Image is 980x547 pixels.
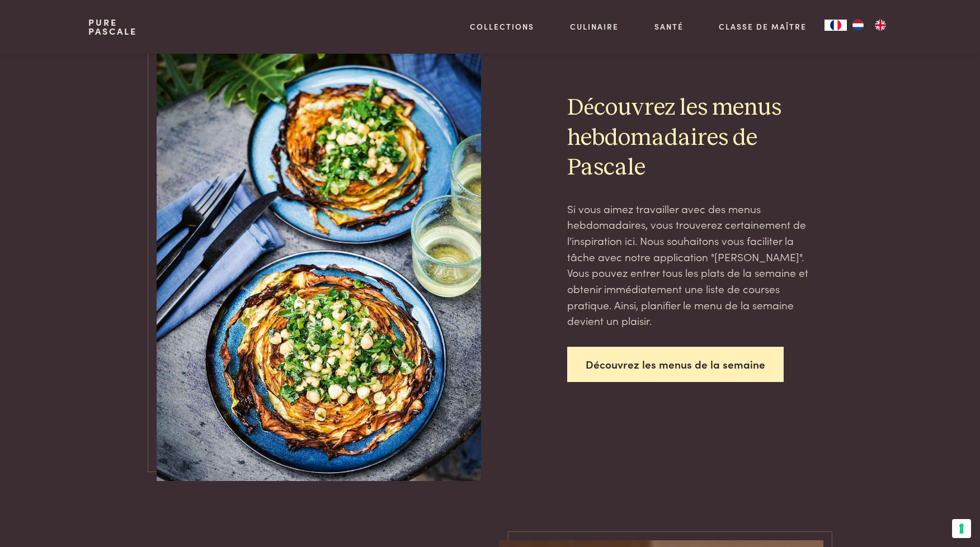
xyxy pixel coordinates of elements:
[567,201,823,329] p: Si vous aimez travailler avec des menus hebdomadaires, vous trouverez certainement de l'inspirati...
[470,21,534,32] a: Collections
[824,20,847,31] div: Language
[952,519,971,538] button: Vos préférences en matière de consentement pour les technologies de suivi
[719,21,807,32] a: Classe de maître
[567,347,784,382] a: Découvrez les menus de la semaine
[654,21,684,32] a: Santé
[824,20,892,31] aside: Language selected: Français
[847,20,869,31] a: NL
[847,20,892,31] ul: Language list
[88,18,137,36] a: PurePascale
[570,21,619,32] a: Culinaire
[869,20,892,31] a: EN
[567,93,823,182] h2: Découvrez les menus hebdomadaires de Pascale
[824,20,847,31] a: FR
